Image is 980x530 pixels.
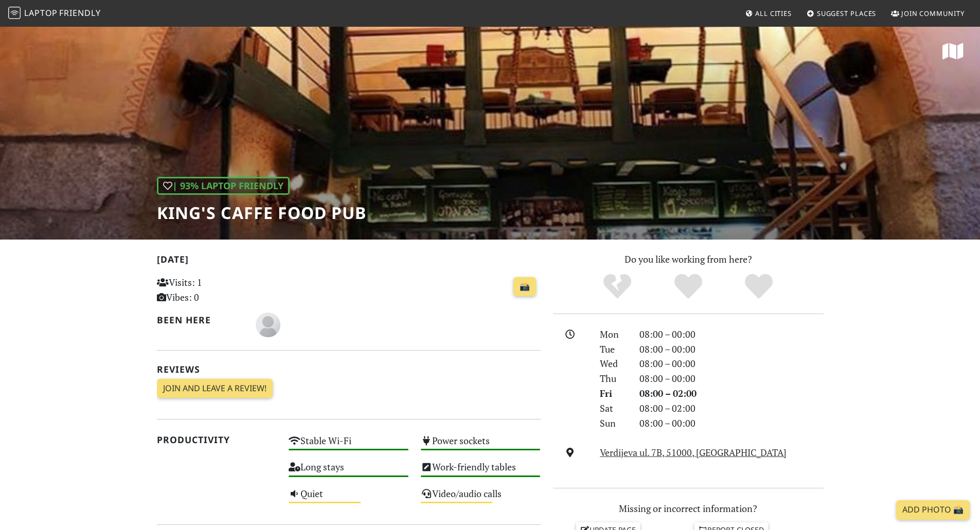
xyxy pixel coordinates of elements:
[157,254,541,269] h2: [DATE]
[415,459,547,485] div: Work-friendly tables
[594,342,633,357] div: Tue
[256,318,280,330] span: Sandi Baressi Šegota
[157,379,273,398] a: Join and leave a review!
[817,9,877,18] span: Suggest Places
[896,500,970,520] a: Add Photo 📸
[59,7,100,19] span: Friendly
[157,315,244,325] h2: Been here
[633,386,830,401] div: 08:00 – 02:00
[256,313,280,337] img: blank-535327c66bd565773addf3077783bbfce4b00ec00e9fd257753287c682c7fa38.png
[8,5,101,23] a: LaptopFriendly LaptopFriendly
[415,432,547,459] div: Power sockets
[633,342,830,357] div: 08:00 – 00:00
[887,4,969,23] a: Join Community
[633,356,830,371] div: 08:00 – 00:00
[157,275,277,305] p: Visits: 1 Vibes: 0
[901,9,965,18] span: Join Community
[594,401,633,416] div: Sat
[553,501,824,516] p: Missing or incorrect information?
[582,272,653,301] div: No
[157,364,541,375] h2: Reviews
[8,7,21,19] img: LaptopFriendly
[157,177,290,195] div: | 93% Laptop Friendly
[723,272,794,301] div: Definitely!
[633,327,830,342] div: 08:00 – 00:00
[594,371,633,386] div: Thu
[553,252,824,267] p: Do you like working from here?
[755,9,792,18] span: All Cities
[282,485,415,511] div: Quiet
[594,356,633,371] div: Wed
[513,277,536,297] a: 📸
[157,203,366,223] h1: King's Caffe Food Pub
[633,401,830,416] div: 08:00 – 02:00
[653,272,724,301] div: Yes
[600,446,787,459] a: Verdijeva ul. 7B, 51000, [GEOGRAPHIC_DATA]
[633,416,830,431] div: 08:00 – 00:00
[157,434,277,445] h2: Productivity
[594,327,633,342] div: Mon
[633,371,830,386] div: 08:00 – 00:00
[282,432,415,459] div: Stable Wi-Fi
[594,416,633,431] div: Sun
[594,386,633,401] div: Fri
[803,4,881,23] a: Suggest Places
[282,459,415,485] div: Long stays
[741,4,796,23] a: All Cities
[415,485,547,511] div: Video/audio calls
[24,7,58,19] span: Laptop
